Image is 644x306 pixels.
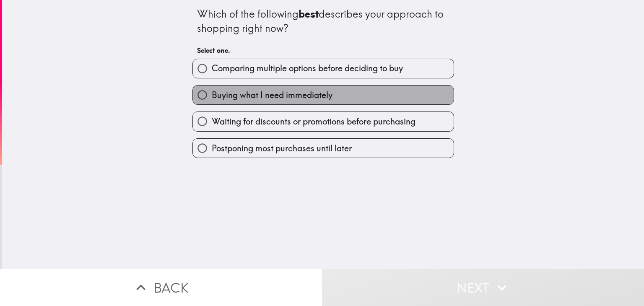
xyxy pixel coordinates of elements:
[322,269,644,306] button: Next
[193,59,454,78] button: Comparing multiple options before deciding to buy
[193,86,454,104] button: Buying what I need immediately
[299,8,319,20] b: best
[197,7,449,35] div: Which of the following describes your approach to shopping right now?
[212,143,352,154] span: Postponing most purchases until later
[212,116,415,127] span: Waiting for discounts or promotions before purchasing
[193,139,454,158] button: Postponing most purchases until later
[212,89,332,101] span: Buying what I need immediately
[212,62,403,74] span: Comparing multiple options before deciding to buy
[197,46,449,55] h6: Select one.
[193,112,454,131] button: Waiting for discounts or promotions before purchasing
